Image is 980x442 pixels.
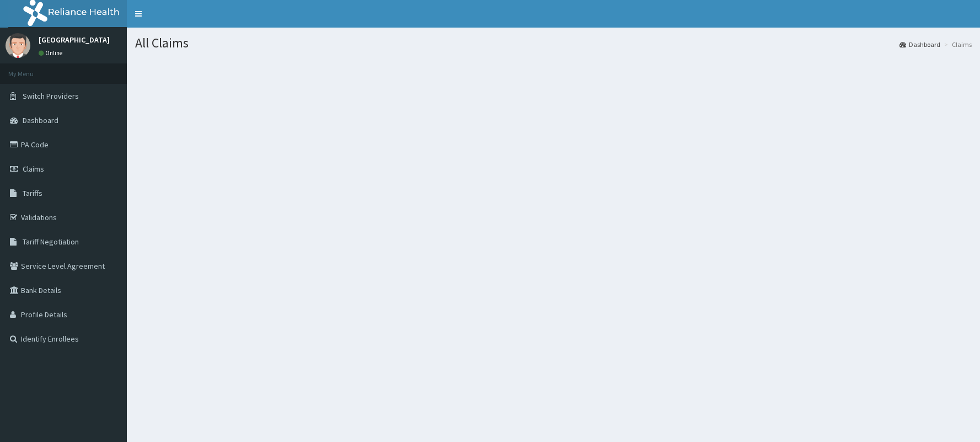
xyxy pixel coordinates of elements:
[39,36,110,44] p: [GEOGRAPHIC_DATA]
[23,164,44,174] span: Claims
[899,40,940,49] a: Dashboard
[23,237,79,247] span: Tariff Negotiation
[941,40,972,49] li: Claims
[23,188,42,198] span: Tariffs
[23,115,58,125] span: Dashboard
[6,33,30,58] img: User Image
[39,49,65,57] a: Online
[23,91,79,101] span: Switch Providers
[135,36,972,50] h1: All Claims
